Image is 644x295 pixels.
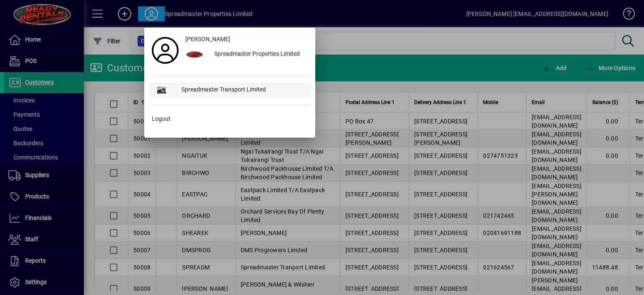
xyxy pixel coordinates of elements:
[148,112,311,127] button: Logout
[208,47,311,62] div: Spreadmaster Properties Limited
[182,32,311,47] a: [PERSON_NAME]
[175,83,311,98] div: Spreadmaster Transport Limited
[152,115,171,123] span: Logout
[148,43,182,58] a: Profile
[185,35,230,44] span: [PERSON_NAME]
[148,83,311,98] button: Spreadmaster Transport Limited
[182,47,311,62] button: Spreadmaster Properties Limited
